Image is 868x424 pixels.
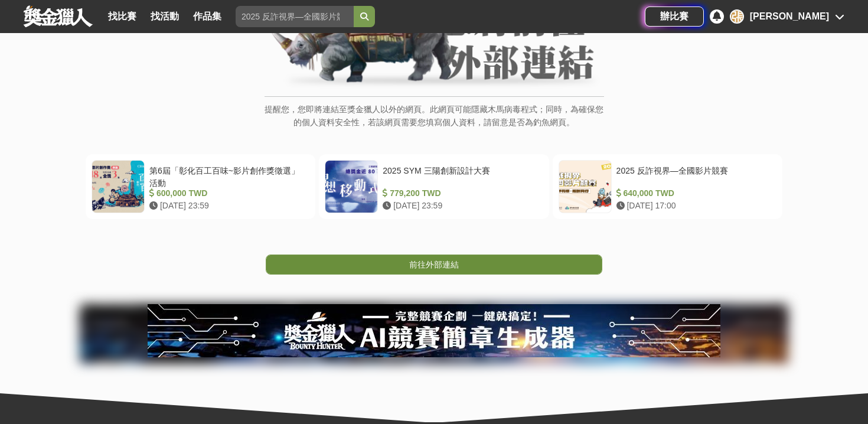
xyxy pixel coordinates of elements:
[265,103,604,141] p: 提醒您，您即將連結至獎金獵人以外的網頁。此網頁可能隱藏木馬病毒程式；同時，為確保您的個人資料安全性，若該網頁需要您填寫個人資料，請留意是否為釣魚網頁。
[149,187,305,200] div: 600,000 TWD
[616,187,772,200] div: 640,000 TWD
[236,6,354,27] input: 2025 反詐視界—全國影片競賽
[319,154,549,219] a: 2025 SYM 三陽創新設計大賽 779,200 TWD [DATE] 23:59
[149,200,305,212] div: [DATE] 23:59
[750,9,829,24] div: [PERSON_NAME]
[383,200,538,212] div: [DATE] 23:59
[86,154,315,219] a: 第6屆「彰化百工百味~影片創作獎徵選」活動 600,000 TWD [DATE] 23:59
[645,6,704,27] a: 辦比賽
[146,8,184,25] a: 找活動
[148,304,720,357] img: e66c81bb-b616-479f-8cf1-2a61d99b1888.jpg
[149,165,305,187] div: 第6屆「彰化百工百味~影片創作獎徵選」活動
[266,255,602,275] a: 前往外部連結
[103,8,141,25] a: 找比賽
[383,165,538,187] div: 2025 SYM 三陽創新設計大賽
[616,165,772,187] div: 2025 反詐視界—全國影片競賽
[383,187,538,200] div: 779,200 TWD
[730,9,744,24] div: 張
[409,260,459,269] span: 前往外部連結
[188,8,226,25] a: 作品集
[616,200,772,212] div: [DATE] 17:00
[553,154,782,219] a: 2025 反詐視界—全國影片競賽 640,000 TWD [DATE] 17:00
